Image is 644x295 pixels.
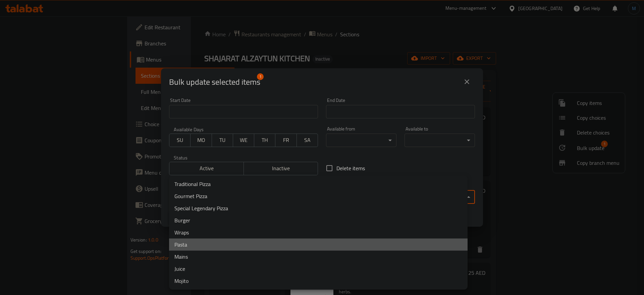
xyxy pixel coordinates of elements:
li: Wraps [169,226,468,238]
li: Juice [169,263,468,275]
li: Traditional Pizza [169,178,468,190]
li: Mains [169,251,468,263]
li: Special Legendary Pizza [169,202,468,214]
li: Pasta [169,238,468,251]
li: Mojito [169,275,468,287]
li: Gourmet Pizza [169,190,468,202]
li: Burger [169,214,468,226]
